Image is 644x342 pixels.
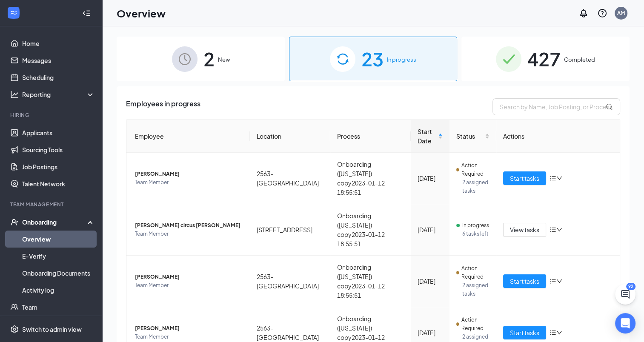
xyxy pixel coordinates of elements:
button: Start tasks [503,274,546,288]
span: bars [550,278,556,285]
a: Sourcing Tools [22,141,95,158]
span: In progress [462,221,489,230]
a: Home [22,35,95,52]
span: Action Required [461,161,490,178]
td: Onboarding ([US_STATE]) copy2023-01-12 18:55:51 [330,204,410,256]
span: Employees in progress [126,98,200,115]
span: [PERSON_NAME] [135,170,243,178]
span: Start tasks [510,174,539,183]
button: ChatActive [615,284,635,305]
span: 2 assigned tasks [462,178,489,195]
span: 2 assigned tasks [462,281,489,298]
span: [PERSON_NAME] [135,273,243,281]
div: Onboarding [22,218,88,226]
svg: Notifications [578,8,589,18]
div: Hiring [10,111,93,119]
a: Overview [22,231,95,248]
span: bars [550,226,556,233]
svg: Settings [10,325,19,333]
span: Action Required [461,264,490,281]
span: down [556,175,562,181]
h1: Overview [117,6,166,20]
svg: ChatActive [620,289,630,299]
a: E-Verify [22,248,95,265]
a: Scheduling [22,69,95,86]
td: [STREET_ADDRESS] [250,204,330,256]
span: down [556,330,562,336]
input: Search by Name, Job Posting, or Process [492,98,620,115]
span: bars [550,175,556,182]
svg: QuestionInfo [597,8,607,18]
div: [DATE] [418,276,443,286]
th: Process [330,120,410,153]
span: [PERSON_NAME] circus [PERSON_NAME] [135,221,243,230]
svg: Analysis [10,90,19,99]
div: [DATE] [418,328,443,337]
a: Onboarding Documents [22,265,95,282]
a: Applicants [22,124,95,141]
a: Activity log [22,282,95,299]
span: Action Required [461,316,490,333]
a: Talent Network [22,175,95,192]
span: bars [550,329,556,336]
button: Start tasks [503,171,546,185]
div: Reporting [22,90,95,99]
svg: UserCheck [10,218,19,226]
span: Completed [564,55,595,64]
th: Location [250,120,330,153]
td: 2563-[GEOGRAPHIC_DATA] [250,153,330,204]
span: Team Member [135,230,243,238]
span: [PERSON_NAME] [135,324,243,333]
div: AM [617,9,625,17]
span: Start tasks [510,276,539,286]
span: Start tasks [510,328,539,337]
td: Onboarding ([US_STATE]) copy2023-01-12 18:55:51 [330,256,410,307]
span: 427 [527,44,561,74]
span: Team Member [135,333,243,341]
button: Start tasks [503,326,546,339]
div: [DATE] [418,225,443,234]
th: Actions [496,120,620,153]
span: 6 tasks left [462,230,489,238]
span: 2 [203,44,215,74]
a: Team [22,299,95,316]
button: View tasks [503,223,546,237]
svg: Collapse [82,9,91,17]
span: Status [456,131,483,141]
span: Team Member [135,178,243,187]
span: down [556,227,562,233]
a: Messages [22,52,95,69]
div: 92 [626,283,635,290]
td: Onboarding ([US_STATE]) copy2023-01-12 18:55:51 [330,153,410,204]
span: down [556,278,562,284]
div: Team Management [10,201,93,208]
svg: WorkstreamLogo [9,9,18,17]
div: [DATE] [418,174,443,183]
span: 23 [361,44,384,74]
th: Status [449,120,496,153]
span: View tasks [510,225,539,234]
span: Team Member [135,281,243,290]
span: In progress [387,55,416,64]
div: Open Intercom Messenger [615,313,635,333]
div: Switch to admin view [22,325,82,333]
span: New [218,55,230,64]
th: Employee [126,120,250,153]
td: 2563-[GEOGRAPHIC_DATA] [250,256,330,307]
a: Job Postings [22,158,95,175]
span: Start Date [418,127,436,145]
